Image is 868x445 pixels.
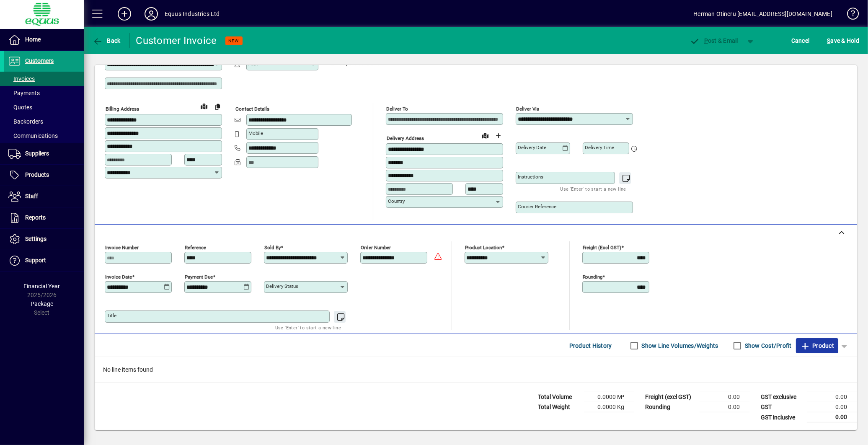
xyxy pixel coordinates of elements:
[4,129,84,143] a: Communications
[93,37,121,44] span: Back
[24,283,60,290] span: Financial Year
[197,99,211,113] a: View on map
[518,204,556,210] mat-label: Courier Reference
[8,104,32,111] span: Quotes
[25,57,54,64] span: Customers
[4,72,84,86] a: Invoices
[807,412,857,423] td: 0.00
[266,283,298,289] mat-label: Delivery status
[4,207,84,228] a: Reports
[827,37,830,44] span: S
[465,245,502,251] mat-label: Product location
[229,38,239,44] span: NEW
[31,300,53,307] span: Package
[796,338,838,353] button: Product
[136,34,217,47] div: Customer Invoice
[138,6,165,21] button: Profile
[4,86,84,100] a: Payments
[700,402,750,412] td: 0.00
[105,274,132,280] mat-label: Invoice date
[90,33,123,48] button: Back
[583,274,603,280] mat-label: Rounding
[807,392,857,402] td: 0.00
[569,339,612,352] span: Product History
[386,106,408,112] mat-label: Deliver To
[534,392,584,402] td: Total Volume
[185,274,213,280] mat-label: Payment due
[25,171,49,178] span: Products
[584,392,634,402] td: 0.0000 M³
[516,106,539,112] mat-label: Deliver via
[4,165,84,186] a: Products
[789,33,812,48] button: Cancel
[757,392,807,402] td: GST exclusive
[111,6,138,21] button: Add
[4,114,84,129] a: Backorders
[4,186,84,207] a: Staff
[25,235,46,242] span: Settings
[165,7,220,21] div: Equus Industries Ltd
[248,130,263,136] mat-label: Mobile
[25,214,46,221] span: Reports
[8,132,58,139] span: Communications
[583,245,622,251] mat-label: Freight (excl GST)
[584,402,634,412] td: 0.0000 Kg
[25,36,41,43] span: Home
[4,143,84,164] a: Suppliers
[700,392,750,402] td: 0.00
[827,34,859,47] span: ave & Hold
[4,229,84,250] a: Settings
[807,402,857,412] td: 0.00
[685,33,742,48] button: Post & Email
[105,245,139,251] mat-label: Invoice number
[757,402,807,412] td: GST
[84,33,130,48] app-page-header-button: Back
[704,37,708,44] span: P
[95,357,857,383] div: No line items found
[641,402,700,412] td: Rounding
[25,257,46,264] span: Support
[4,250,84,271] a: Support
[757,412,807,423] td: GST inclusive
[107,313,116,318] mat-label: Title
[640,342,718,350] label: Show Line Volumes/Weights
[585,145,614,150] mat-label: Delivery time
[566,338,615,353] button: Product History
[185,245,206,251] mat-label: Reference
[211,100,224,113] button: Copy to Delivery address
[518,145,546,150] mat-label: Delivery date
[8,75,35,82] span: Invoices
[4,100,84,114] a: Quotes
[743,342,792,350] label: Show Cost/Profit
[693,7,832,21] div: Herman Otineru [EMAIL_ADDRESS][DOMAIN_NAME]
[534,402,584,412] td: Total Weight
[25,150,49,157] span: Suppliers
[690,37,738,44] span: ost & Email
[800,339,834,352] span: Product
[275,323,341,332] mat-hint: Use 'Enter' to start a new line
[388,198,405,204] mat-label: Country
[791,34,810,47] span: Cancel
[264,245,281,251] mat-label: Sold by
[361,245,391,251] mat-label: Order number
[518,174,543,180] mat-label: Instructions
[4,29,84,50] a: Home
[8,118,43,125] span: Backorders
[561,184,626,194] mat-hint: Use 'Enter' to start a new line
[825,33,861,48] button: Save & Hold
[841,2,858,29] a: Knowledge Base
[478,129,492,142] a: View on map
[25,193,38,199] span: Staff
[641,392,700,402] td: Freight (excl GST)
[8,90,40,96] span: Payments
[492,129,505,142] button: Choose address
